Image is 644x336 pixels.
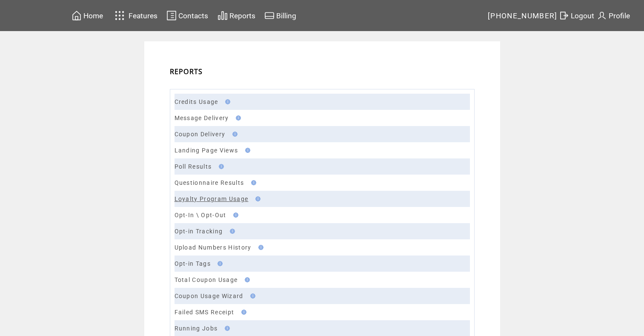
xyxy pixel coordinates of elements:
[242,277,250,282] img: help.gif
[165,9,209,22] a: Contacts
[70,9,104,22] a: Home
[239,310,246,315] img: help.gif
[175,147,238,154] a: Landing Page Views
[227,229,235,234] img: help.gif
[175,293,243,299] a: Coupon Usage Wizard
[276,11,296,20] span: Billing
[223,99,230,104] img: help.gif
[229,11,255,20] span: Reports
[175,325,218,332] a: Running Jobs
[558,9,595,22] a: Logout
[243,148,250,153] img: help.gif
[256,245,263,250] img: help.gif
[216,164,224,169] img: help.gif
[216,9,257,22] a: Reports
[112,9,127,23] img: features.svg
[559,10,569,21] img: exit.svg
[571,11,594,20] span: Logout
[231,213,238,218] img: help.gif
[488,11,558,20] span: [PHONE_NUMBER]
[175,163,212,170] a: Poll Results
[175,115,229,121] a: Message Delivery
[230,132,238,137] img: help.gif
[166,10,177,21] img: contacts.svg
[264,10,275,21] img: creidtcard.svg
[175,195,249,202] a: Loyalty Program Usage
[175,244,252,251] a: Upload Numbers History
[175,260,211,267] a: Opt-in Tags
[263,9,298,22] a: Billing
[595,9,631,22] a: Profile
[215,261,223,266] img: help.gif
[249,180,256,185] img: help.gif
[170,67,203,76] span: REPORTS
[222,326,230,331] img: help.gif
[129,11,157,20] span: Features
[111,7,159,24] a: Features
[253,196,260,201] img: help.gif
[175,212,226,218] a: Opt-In \ Opt-Out
[233,115,241,121] img: help.gif
[175,228,223,235] a: Opt-in Tracking
[175,309,235,316] a: Failed SMS Receipt
[597,10,607,21] img: profile.svg
[609,11,630,20] span: Profile
[248,293,255,299] img: help.gif
[175,276,238,283] a: Total Coupon Usage
[175,179,244,186] a: Questionnaire Results
[72,10,82,21] img: home.svg
[175,131,226,138] a: Coupon Delivery
[175,98,218,105] a: Credits Usage
[218,10,228,21] img: chart.svg
[83,11,103,20] span: Home
[178,11,208,20] span: Contacts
